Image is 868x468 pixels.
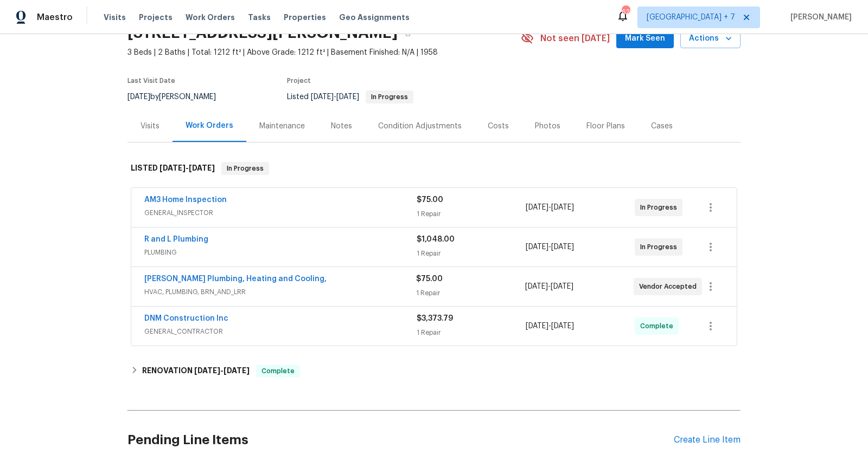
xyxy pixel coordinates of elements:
span: Maestro [37,12,73,23]
span: Properties [284,12,326,23]
span: $75.00 [417,196,443,204]
span: Complete [257,366,299,376]
span: [DATE] [224,367,250,374]
span: In Progress [222,163,268,174]
span: Not seen [DATE] [540,33,610,44]
a: [PERSON_NAME] Plumbing, Heating and Cooling, [144,275,327,283]
span: - [311,93,359,101]
span: [DATE] [311,93,334,101]
div: 1 Repair [417,248,526,259]
h2: [STREET_ADDRESS][PERSON_NAME] [127,28,398,38]
span: [DATE] [525,283,548,290]
div: 1 Repair [416,288,525,298]
h6: LISTED [131,162,215,175]
div: 1 Repair [417,327,526,338]
span: PLUMBING [144,247,417,258]
span: [DATE] [127,93,150,101]
span: [DATE] [526,322,548,330]
div: Condition Adjustments [378,121,462,132]
span: - [159,164,215,172]
span: Project [287,77,311,84]
div: RENOVATION [DATE]-[DATE]Complete [127,358,741,384]
span: [PERSON_NAME] [786,12,852,23]
span: Geo Assignments [339,12,410,23]
div: 1 Repair [417,209,526,219]
div: Costs [488,121,509,132]
span: - [526,321,574,331]
span: [DATE] [194,367,220,374]
span: Tasks [248,14,271,21]
div: by [PERSON_NAME] [127,90,229,103]
span: Last Visit Date [127,77,175,84]
span: [DATE] [551,243,574,251]
a: DNM Construction Inc [144,315,228,322]
div: Visits [141,121,159,132]
span: Vendor Accepted [639,281,701,292]
div: Create Line Item [674,435,741,445]
button: Mark Seen [616,29,674,49]
span: [DATE] [551,204,574,211]
div: LISTED [DATE]-[DATE]In Progress [127,151,741,186]
span: GENERAL_INSPECTOR [144,207,417,218]
span: 3 Beds | 2 Baths | Total: 1212 ft² | Above Grade: 1212 ft² | Basement Finished: N/A | 1958 [127,47,521,58]
span: $75.00 [416,275,443,283]
span: Visits [104,12,126,23]
div: Work Orders [186,120,233,131]
span: [DATE] [551,322,574,330]
span: [DATE] [336,93,359,101]
span: In Progress [640,242,681,252]
span: [DATE] [189,164,215,172]
button: Actions [680,29,741,49]
span: GENERAL_CONTRACTOR [144,326,417,337]
span: Work Orders [186,12,235,23]
span: [DATE] [526,204,548,211]
span: Complete [640,321,678,331]
span: Listed [287,93,413,101]
a: R and L Plumbing [144,236,208,243]
span: In Progress [640,202,681,213]
span: Actions [689,32,732,45]
span: HVAC, PLUMBING, BRN_AND_LRR [144,287,416,297]
h2: Pending Line Items [127,415,674,465]
span: - [526,242,574,252]
div: Maintenance [259,121,305,132]
span: - [194,367,250,374]
span: - [526,202,574,213]
span: [DATE] [551,283,573,290]
span: $1,048.00 [417,236,455,243]
span: [DATE] [526,243,548,251]
a: AM3 Home Inspection [144,196,227,204]
span: [DATE] [159,164,186,172]
div: Notes [331,121,352,132]
span: Mark Seen [625,32,665,45]
div: 62 [622,6,629,17]
div: Photos [535,121,560,132]
span: - [525,281,573,292]
span: [GEOGRAPHIC_DATA] + 7 [647,12,735,23]
div: Cases [651,121,673,132]
h6: RENOVATION [142,365,250,378]
div: Floor Plans [586,121,625,132]
span: $3,373.79 [417,315,453,322]
span: In Progress [367,94,412,100]
span: Projects [139,12,173,23]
